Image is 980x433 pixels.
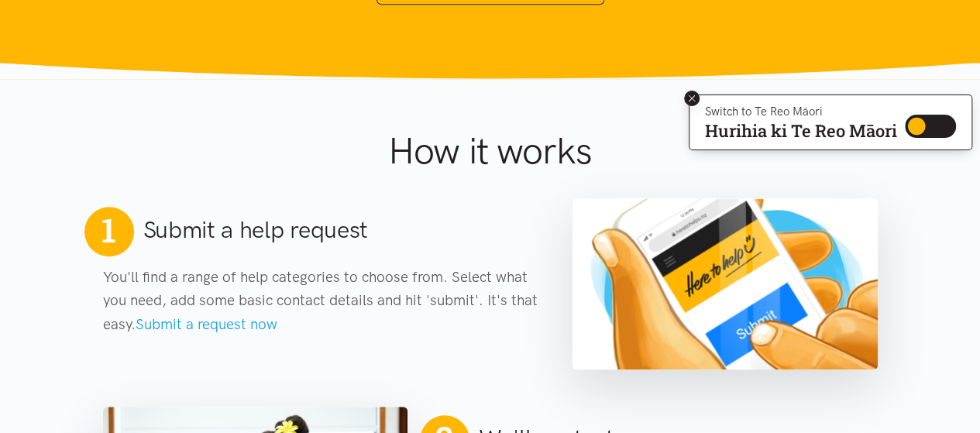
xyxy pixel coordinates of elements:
[136,315,277,333] a: Submit a request now
[705,107,897,116] p: Switch to Te Reo Māori
[103,266,542,336] p: You'll find a range of help categories to choose from. Select what you need, add some basic conta...
[237,129,743,174] h1: How it works
[143,214,369,246] h2: Submit a help request
[705,124,897,138] p: Hurihia ki Te Reo Māori
[101,210,115,250] span: 1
